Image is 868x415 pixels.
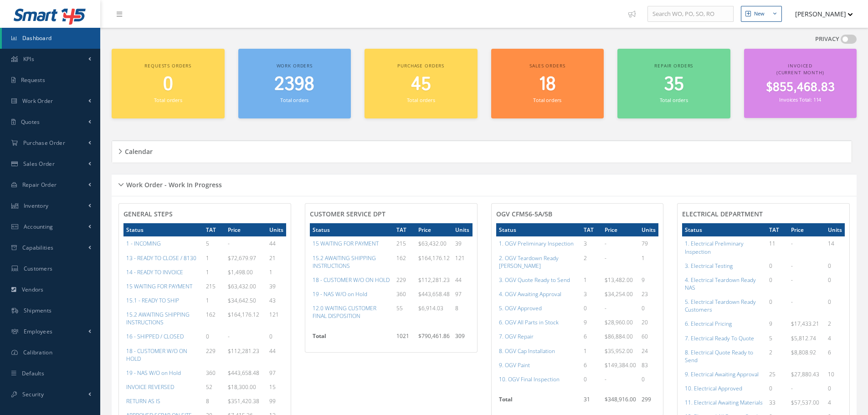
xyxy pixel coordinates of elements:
[766,259,788,273] td: 0
[639,223,658,236] th: Units
[23,160,55,168] span: Sales Order
[496,223,581,236] th: Status
[416,223,452,236] th: Price
[123,210,286,218] h4: General Steps
[754,10,765,18] div: New
[267,265,286,279] td: 1
[499,304,542,312] a: 5. OGV Approved
[24,223,53,231] span: Accounting
[581,393,602,411] td: 31
[581,315,602,329] td: 9
[776,69,824,76] span: (Current Month)
[452,287,472,301] td: 97
[313,290,367,298] a: 19 - NAS W/O on Hold
[605,290,633,298] span: $34,254.00
[766,381,788,395] td: 0
[639,251,658,273] td: 1
[126,311,190,326] a: 15.2 AWAITING SHIPPING INSTRUCTIONS
[394,223,416,236] th: TAT
[499,361,530,369] a: 9. OGV Paint
[267,307,286,329] td: 121
[639,236,658,251] td: 79
[682,223,766,236] th: Status
[491,49,604,118] a: Sales orders 18 Total orders
[744,49,857,118] a: Invoiced (Current Month) $855,468.83 Invoices Total: 114
[654,62,693,69] span: Repair orders
[825,295,845,317] td: 0
[499,347,555,355] a: 8. OGV Cap Installation
[825,236,845,258] td: 14
[605,318,633,326] span: $28,960.00
[766,395,788,410] td: 33
[605,395,636,403] span: $348,916.00
[639,315,658,329] td: 20
[23,55,34,63] span: KPIs
[825,259,845,273] td: 0
[22,286,44,293] span: Vendors
[394,273,416,287] td: 229
[685,348,753,364] a: 8. Electrical Quote Ready to Send
[779,96,821,103] small: Invoices Total: 114
[126,347,187,363] a: 18 - CUSTOMER W/O ON HOLD
[24,265,53,272] span: Customers
[825,345,845,367] td: 6
[280,97,308,103] small: Total orders
[602,223,639,236] th: Price
[825,223,845,236] th: Units
[203,251,225,265] td: 1
[310,223,394,236] th: Status
[639,393,658,411] td: 299
[605,361,636,369] span: $149,384.00
[267,329,286,343] td: 0
[788,223,825,236] th: Price
[791,240,793,247] span: -
[267,279,286,293] td: 39
[225,223,267,236] th: Price
[639,329,658,343] td: 60
[639,358,658,372] td: 83
[452,223,472,236] th: Units
[126,297,179,304] a: 15.1 - READY TO SHIP
[766,79,835,97] span: $855,468.83
[605,276,633,284] span: $13,482.00
[203,279,225,293] td: 215
[685,240,744,255] a: 1. Electrical Preliminary Inspection
[766,236,788,258] td: 11
[228,397,259,405] span: $351,420.38
[267,394,286,408] td: 99
[154,97,182,103] small: Total orders
[766,223,788,236] th: TAT
[664,72,684,97] span: 35
[766,367,788,381] td: 25
[452,273,472,287] td: 44
[581,236,602,251] td: 3
[394,301,416,323] td: 55
[605,375,606,383] span: -
[277,62,313,69] span: Work orders
[365,49,478,118] a: Purchase orders 45 Total orders
[144,62,191,69] span: Requests orders
[267,223,286,236] th: Units
[203,329,225,343] td: 0
[685,370,759,378] a: 9. Electrical Awaiting Approval
[539,72,556,97] span: 18
[499,375,560,383] a: 10. OGV Final Inspection
[394,236,416,251] td: 215
[788,62,812,69] span: Invoiced
[685,334,754,342] a: 7. Electrical Ready To Quote
[203,394,225,408] td: 8
[203,344,225,366] td: 229
[418,332,450,340] span: $790,461.86
[452,236,472,251] td: 39
[647,6,734,22] input: Search WO, PO, SO, RO
[825,317,845,331] td: 2
[581,358,602,372] td: 6
[791,399,819,406] span: $57,537.00
[766,273,788,295] td: 0
[639,287,658,301] td: 23
[228,254,256,262] span: $72,679.97
[766,331,788,345] td: 5
[203,293,225,307] td: 1
[126,254,196,262] a: 13 - READY TO CLOSE / 8130
[499,318,559,326] a: 6. OGV All Parts in Stock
